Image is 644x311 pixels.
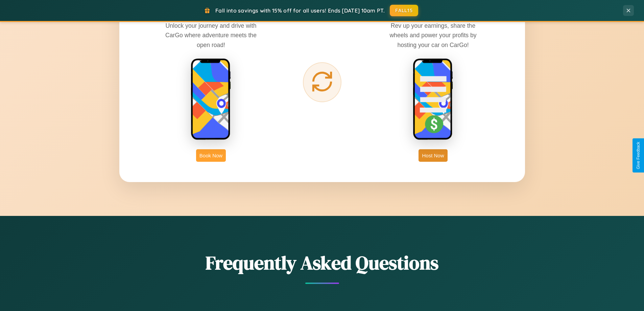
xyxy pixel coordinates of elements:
span: Fall into savings with 15% off for all users! Ends [DATE] 10am PT. [215,7,385,14]
h2: Frequently Asked Questions [119,250,525,276]
button: Book Now [196,149,226,162]
button: FALL15 [390,5,418,16]
button: Host Now [419,149,447,162]
p: Rev up your earnings, share the wheels and power your profits by hosting your car on CarGo! [382,21,484,49]
img: rent phone [191,58,231,141]
div: Give Feedback [636,142,641,169]
p: Unlock your journey and drive with CarGo where adventure meets the open road! [160,21,262,49]
img: host phone [413,58,453,141]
